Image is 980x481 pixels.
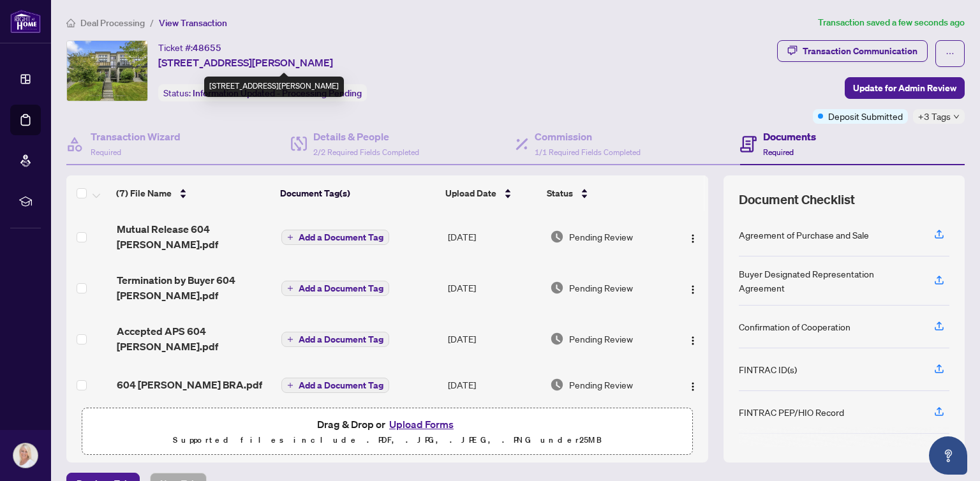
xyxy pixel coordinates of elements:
span: down [953,114,960,120]
button: Open asap [929,436,967,475]
li: / [150,15,154,30]
span: plus [287,336,293,343]
span: View Transaction [159,17,227,29]
span: Deal Processing [80,17,145,29]
img: Logo [688,285,698,295]
span: Required [763,147,794,157]
span: Mutual Release 604 [PERSON_NAME].pdf [117,221,272,252]
th: Document Tag(s) [275,175,440,211]
span: Upload Date [445,186,496,200]
span: Pending Review [569,378,633,392]
span: Pending Review [569,230,633,244]
th: Status [542,175,669,211]
img: Document Status [550,281,564,295]
span: Deposit Submitted [828,109,903,123]
h4: Documents [763,129,816,144]
div: Buyer Designated Representation Agreement [739,267,919,295]
button: Update for Admin Review [845,77,965,99]
span: Document Checklist [739,191,855,209]
td: [DATE] [443,364,545,405]
div: Ticket #: [158,40,221,55]
img: Logo [688,336,698,346]
div: Transaction Communication [803,41,917,61]
div: Confirmation of Cooperation [739,320,850,334]
span: home [66,18,75,27]
h4: Transaction Wizard [91,129,181,144]
span: Termination by Buyer 604 [PERSON_NAME].pdf [117,272,272,303]
img: Document Status [550,332,564,346]
button: Add a Document Tag [281,378,389,393]
div: FINTRAC PEP/HIO Record [739,405,844,419]
article: Transaction saved a few seconds ago [818,15,965,30]
span: Accepted APS 604 [PERSON_NAME].pdf [117,323,272,354]
img: Logo [688,381,698,392]
span: (7) File Name [116,186,172,200]
td: [DATE] [443,262,545,313]
span: plus [287,285,293,292]
th: Upload Date [440,175,542,211]
span: Add a Document Tag [299,284,383,293]
button: Logo [683,329,703,349]
button: Add a Document Tag [281,332,389,347]
button: Upload Forms [385,416,457,433]
div: [STREET_ADDRESS][PERSON_NAME] [204,77,344,97]
h4: Details & People [313,129,419,144]
button: Add a Document Tag [281,230,389,245]
button: Add a Document Tag [281,377,389,394]
button: Add a Document Tag [281,229,389,246]
button: Add a Document Tag [281,280,389,297]
span: Add a Document Tag [299,381,383,390]
span: ellipsis [946,49,954,58]
h4: Commission [535,129,641,144]
span: plus [287,382,293,389]
button: Logo [683,277,703,298]
div: Agreement of Purchase and Sale [739,228,869,242]
span: Status [547,186,573,200]
span: Required [91,147,121,157]
img: Logo [688,233,698,244]
img: Profile Icon [13,443,38,468]
td: [DATE] [443,313,545,364]
button: Logo [683,374,703,395]
span: Update for Admin Review [853,78,956,98]
span: Pending Review [569,281,633,295]
button: Add a Document Tag [281,281,389,296]
span: [STREET_ADDRESS][PERSON_NAME] [158,55,333,70]
div: FINTRAC ID(s) [739,362,797,376]
td: [DATE] [443,211,545,262]
div: Status: [158,84,367,101]
img: IMG-X12320622_1.jpg [67,41,147,101]
button: Transaction Communication [777,40,928,62]
span: 2/2 Required Fields Completed [313,147,419,157]
span: +3 Tags [918,109,951,124]
th: (7) File Name [111,175,275,211]
span: Drag & Drop orUpload FormsSupported files include .PDF, .JPG, .JPEG, .PNG under25MB [82,408,692,455]
span: Information Updated - Processing Pending [193,87,362,99]
span: 1/1 Required Fields Completed [535,147,641,157]
span: 48655 [193,42,221,54]
img: Document Status [550,230,564,244]
span: Pending Review [569,332,633,346]
button: Logo [683,226,703,247]
span: Add a Document Tag [299,335,383,344]
img: Document Status [550,378,564,392]
p: Supported files include .PDF, .JPG, .JPEG, .PNG under 25 MB [90,433,685,448]
button: Add a Document Tag [281,331,389,348]
span: plus [287,234,293,241]
span: Add a Document Tag [299,233,383,242]
span: Drag & Drop or [317,416,457,433]
span: 604 [PERSON_NAME] BRA.pdf [117,377,262,392]
img: logo [10,10,41,33]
